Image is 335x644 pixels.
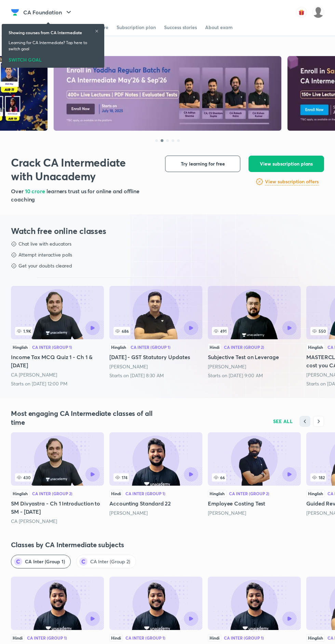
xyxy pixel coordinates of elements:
[205,286,304,387] a: Subjective Test on Leverage
[11,490,29,497] div: Hinglish
[208,353,301,361] h5: Subjective Test on Leverage
[208,363,246,370] a: [PERSON_NAME]
[113,473,129,482] span: 174
[109,372,202,379] div: Starts on Jul 28, 8:30 AM
[109,490,123,497] div: Hindi
[11,187,25,195] span: Over
[224,345,264,349] div: CA Inter (Group 2)
[11,540,324,549] h4: Classes by CA Intermediate subjects
[11,343,29,351] div: Hinglish
[125,636,165,640] div: CA Inter (Group 1)
[109,510,148,516] a: [PERSON_NAME]
[208,499,301,508] h5: Employee Costing Test
[306,490,325,497] div: Hinglish
[310,473,326,482] span: 182
[107,286,205,387] a: Sept 25 - GST Statutory Updates
[205,19,233,36] a: About exam
[229,491,269,496] div: CA Inter (Group 2)
[265,178,319,186] a: View subscription offers
[15,473,32,482] span: 430
[27,636,67,640] div: CA Inter (Group 1)
[249,156,324,172] button: View subscription plans
[18,262,72,269] p: Get your doubts cleared
[117,19,156,36] a: Subscription plan
[224,636,264,640] div: CA Inter (Group 1)
[25,187,46,195] span: 10 crore
[269,416,297,427] button: SEE ALL
[306,343,325,351] div: Hinglish
[32,345,72,349] div: CA Inter (Group 1)
[76,555,136,568] div: CA Inter (Group 2)
[273,419,293,424] span: SEE ALL
[9,29,82,36] h6: Showing courses from CA Intermediate
[205,24,233,31] div: About exam
[11,353,104,369] h5: Income Tax MCQ Quiz 1 - Ch 1 & [DATE]
[25,558,65,565] span: CA Inter (Group 1)
[125,491,165,496] div: CA Inter (Group 1)
[11,634,24,642] div: Hindi
[306,634,325,642] div: Hinglish
[11,225,324,236] h3: Watch free online classes
[208,363,301,370] div: Aditya Sharma
[11,371,104,378] div: CA Kishan Kumar
[32,491,72,496] div: CA Inter (Group 2)
[90,558,130,565] span: CA Inter (Group 2)
[296,7,307,18] img: avatar
[113,327,130,335] span: 686
[11,371,57,378] a: CA [PERSON_NAME]
[164,19,197,36] a: Success stories
[11,187,139,203] span: learners trust us for online and offline coaching
[11,156,140,183] h1: Crack CA Intermediate with Unacademy
[11,8,19,16] img: Company Logo
[109,510,202,516] div: Nakul Katheria
[109,363,148,370] a: [PERSON_NAME]
[208,432,301,518] div: Employee Costing Test
[208,490,226,497] div: Hinglish
[265,178,319,185] h6: View subscription offers
[181,160,225,167] span: Try learning for free
[9,55,97,62] div: SWITCH GOAL
[11,518,57,524] a: CA [PERSON_NAME]
[18,251,72,258] p: Attempt interactive polls
[212,473,226,482] span: 66
[208,634,221,642] div: Hindi
[109,432,202,518] div: Accounting Standard 22
[212,327,228,335] span: 491
[117,24,156,31] div: Subscription plan
[19,5,77,19] button: CA Foundation
[131,345,171,349] div: CA Inter (Group 1)
[164,24,197,31] div: Success stories
[208,343,221,351] div: Hindi
[11,499,104,516] h5: SM Divyastra - Ch 1 Introduction to SM - [DATE]
[109,353,202,361] h5: [DATE] - GST Statutory Updates
[15,327,32,335] span: 1.9K
[11,555,71,568] div: CA Inter (Group 1)
[208,510,246,516] a: [PERSON_NAME]
[310,327,327,335] span: 550
[11,380,104,387] div: Starts on Aug 3, 12:00 PM
[109,499,202,508] h5: Accounting Standard 22
[18,240,71,247] p: Chat live with educators
[208,372,301,379] div: Starts on Jul 27, 9:00 AM
[109,634,123,642] div: Hindi
[109,363,202,370] div: Arvind Tuli
[312,6,324,18] img: sachin Mulik
[208,510,301,516] div: Rahul Panchal
[109,343,128,351] div: Hinglish
[11,432,104,527] div: SM Divyastra - Ch 1 Introduction to SM - Jan 26
[11,409,167,427] h4: Most engaging CA Intermediate classes of all time
[9,40,97,52] p: Learning for CA Intermediate? Tap here to switch goal
[165,156,240,172] button: Try learning for free
[11,518,104,525] div: CA Kishan Kumar
[260,160,313,167] span: View subscription plans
